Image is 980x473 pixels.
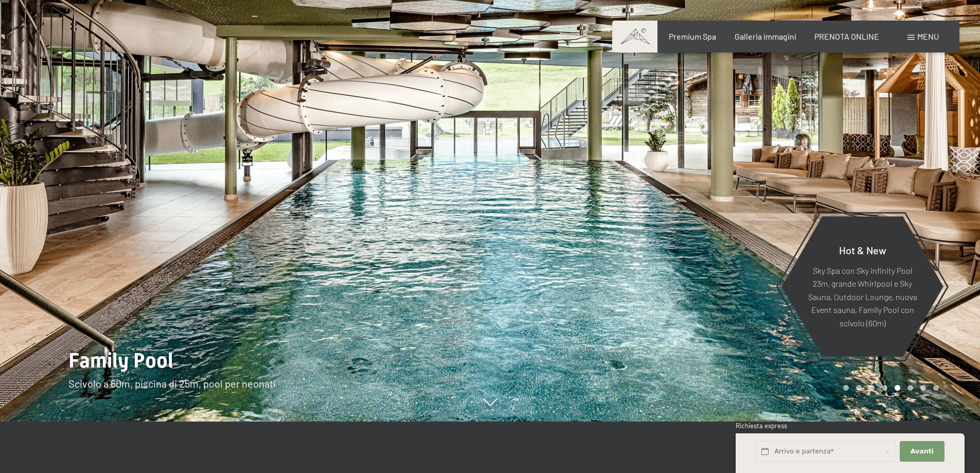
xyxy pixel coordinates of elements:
div: Carousel Page 4 [882,385,887,391]
a: Hot & New Sky Spa con Sky infinity Pool 23m, grande Whirlpool e Sky Sauna, Outdoor Lounge, nuova ... [781,216,944,357]
a: Galleria immagini [735,31,796,41]
div: Carousel Page 7 [920,385,926,391]
div: Carousel Page 1 [843,385,849,391]
a: Premium Spa [669,31,716,41]
div: Carousel Page 3 [869,385,875,391]
div: Carousel Pagination [840,385,939,391]
div: Carousel Page 6 [907,385,913,391]
div: Carousel Page 5 (Current Slide) [895,385,900,391]
span: Richiesta express [736,422,787,430]
div: Carousel Page 2 [856,385,862,391]
button: Avanti [900,441,944,462]
div: Carousel Page 8 [933,385,939,391]
a: PRENOTA ONLINE [814,31,879,41]
span: Hot & New [839,243,886,256]
span: Avanti [911,447,934,456]
p: Sky Spa con Sky infinity Pool 23m, grande Whirlpool e Sky Sauna, Outdoor Lounge, nuova Event saun... [807,264,918,329]
span: Menu [917,31,939,41]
